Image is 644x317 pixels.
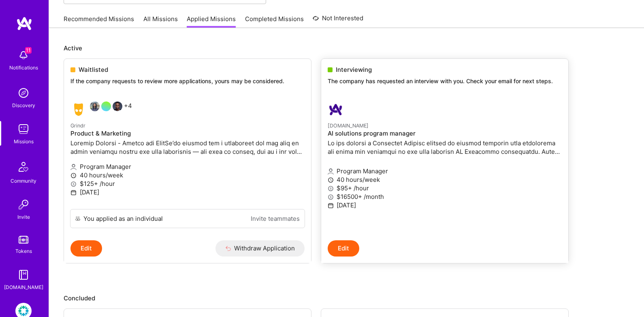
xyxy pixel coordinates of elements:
div: +4 [70,101,132,118]
h4: AI solutions program manager [328,130,562,137]
div: Invite [17,213,30,221]
i: icon Applicant [328,168,334,175]
img: tokens [19,236,28,244]
div: Missions [14,137,34,146]
div: Tokens [15,247,32,255]
i: icon Calendar [70,190,77,196]
p: $95+ /hour [328,184,562,192]
h4: Product & Marketing [70,130,305,137]
p: $16500+ /month [328,192,562,201]
small: [DOMAIN_NAME] [328,123,369,129]
a: Applied Missions [187,15,236,28]
i: icon Calendar [328,203,334,209]
img: A.Team company logo [328,101,344,118]
a: Grindr company logoAngeline RegoOmari Allen+4GrindrProduct & MarketingLoremip Dolorsi - Ametco ad... [64,95,311,209]
div: You applied as an individual [83,214,163,223]
img: Angeline Rego [90,101,100,111]
img: logo [16,16,32,31]
img: Community [14,157,33,177]
span: Interviewing [336,65,372,74]
small: Grindr [70,123,85,129]
p: [DATE] [328,201,562,209]
img: discovery [15,85,32,101]
p: Loremip Dolorsi - Ametco adi ElitSe’do eiusmod tem i utlaboreet dol mag aliq en admin veniamqu no... [70,139,305,156]
a: Completed Missions [245,15,304,28]
img: bell [15,47,32,63]
span: Waitlisted [79,65,108,74]
img: guide book [15,267,32,283]
p: If the company requests to review more applications, yours may be considered. [70,77,305,85]
a: A.Team company logo[DOMAIN_NAME]AI solutions program managerLo ips dolorsi a Consectet Adipisc el... [321,95,568,240]
div: Notifications [9,63,38,72]
a: Invite teammates [251,214,300,223]
p: Lo ips dolorsi a Consectet Adipisc elitsed do eiusmod temporin utla etdolorema ali enima min veni... [328,139,562,156]
img: Invite [15,196,32,213]
p: 40 hours/week [70,171,305,179]
p: 40 hours/week [328,175,562,184]
i: icon Clock [70,173,77,179]
p: The company has requested an interview with you. Check your email for next steps. [328,77,562,85]
i: icon MoneyGray [328,194,334,200]
i: icon Applicant [70,164,77,170]
p: Concluded [64,294,629,302]
img: Omari Allen [113,101,122,111]
button: Withdraw Application [215,240,305,257]
a: Not Interested [313,13,363,28]
p: [DATE] [70,188,305,196]
img: teamwork [15,121,32,137]
span: 11 [25,47,32,54]
div: Discovery [12,101,35,110]
p: $125+ /hour [70,179,305,188]
p: Program Manager [70,162,305,171]
button: Edit [70,240,102,257]
p: Active [64,44,629,52]
i: icon MoneyGray [70,181,77,187]
a: Recommended Missions [64,15,134,28]
img: Grindr company logo [70,101,87,118]
p: Program Manager [328,167,562,175]
div: Community [11,177,36,185]
i: icon Clock [328,177,334,183]
div: [DOMAIN_NAME] [4,283,43,291]
a: All Missions [143,15,178,28]
button: Edit [328,240,359,257]
i: icon MoneyGray [328,185,334,192]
